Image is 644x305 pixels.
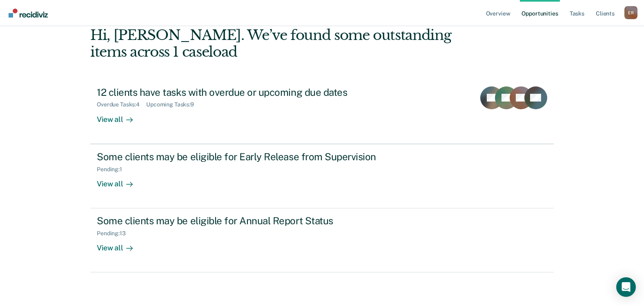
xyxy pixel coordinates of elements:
[616,277,636,297] div: Open Intercom Messenger
[97,172,143,188] div: View all
[97,237,143,253] div: View all
[97,230,132,237] div: Pending : 13
[97,151,383,163] div: Some clients may be eligible for Early Release from Supervision
[146,101,201,108] div: Upcoming Tasks : 9
[97,101,146,108] div: Overdue Tasks : 4
[97,215,383,227] div: Some clients may be eligible for Annual Report Status
[90,208,554,272] a: Some clients may be eligible for Annual Report StatusPending:13View all
[624,6,637,19] div: E R
[90,144,554,208] a: Some clients may be eligible for Early Release from SupervisionPending:1View all
[97,108,143,124] div: View all
[97,86,383,98] div: 12 clients have tasks with overdue or upcoming due dates
[9,9,48,18] img: Recidiviz
[90,80,554,144] a: 12 clients have tasks with overdue or upcoming due datesOverdue Tasks:4Upcoming Tasks:9View all
[90,27,461,60] div: Hi, [PERSON_NAME]. We’ve found some outstanding items across 1 caseload
[624,6,637,19] button: Profile dropdown button
[97,166,129,173] div: Pending : 1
